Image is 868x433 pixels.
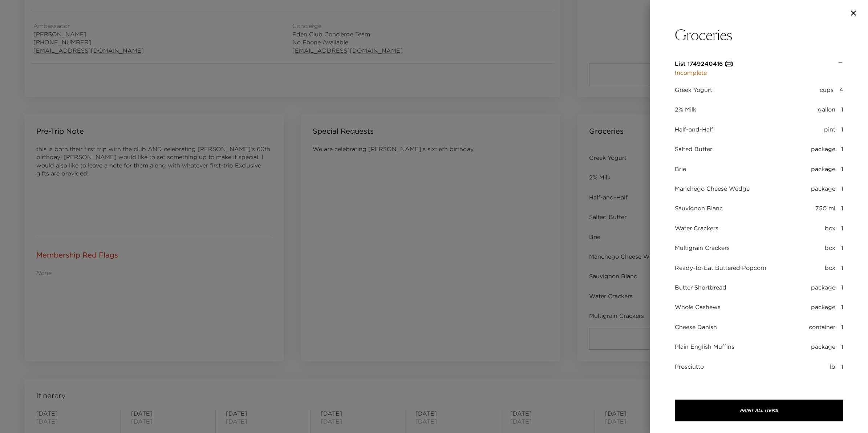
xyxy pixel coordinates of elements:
span: 2% Milk [675,105,696,113]
span: 1 [841,343,843,351]
span: package [811,145,835,153]
span: gallon [818,105,835,113]
span: 1 [841,244,843,252]
span: Greek Yogurt [675,86,712,94]
div: List 1749240416Incomplete [675,60,843,77]
p: Incomplete [675,68,733,77]
span: 1 [841,303,843,311]
span: 1 [841,105,843,113]
span: Cheese Danish [675,323,717,331]
span: box [825,224,835,232]
span: package [811,185,835,193]
span: 1 [841,283,843,291]
p: List 1749240416 [675,60,723,68]
span: Ready-to-Eat Buttered Popcorn [675,264,766,272]
span: 1 [841,323,843,331]
span: package [811,303,835,311]
span: Multigrain Crackers [675,244,730,252]
span: 1 [841,204,843,212]
span: Prosciutto [675,363,704,371]
span: 1 [841,125,843,133]
span: 1 [841,224,843,232]
span: package [811,283,835,291]
span: Salted Butter [675,145,712,153]
span: 1 [841,145,843,153]
span: 4 [839,86,843,94]
p: Groceries [675,26,843,44]
span: 1 [841,363,843,371]
span: box [825,264,835,272]
span: Half-and-Half [675,125,713,133]
span: box [825,244,835,252]
button: Print All Items [675,400,843,421]
span: Plain English Muffins [675,343,734,351]
span: 1 [841,264,843,272]
span: Whole Cashews [675,303,721,311]
span: Brie [675,165,686,173]
span: Butter Shortbread [675,283,726,291]
span: container [809,323,835,331]
span: Water Crackers [675,224,718,232]
span: package [811,165,835,173]
span: lb [830,363,835,371]
span: Sauvignon Blanc [675,204,723,212]
span: 1 [841,165,843,173]
span: package [811,343,835,351]
span: pint [824,125,835,133]
span: cups [820,86,833,94]
span: 1 [841,185,843,193]
span: Manchego Cheese Wedge [675,185,750,193]
span: 750 ml [815,204,835,212]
